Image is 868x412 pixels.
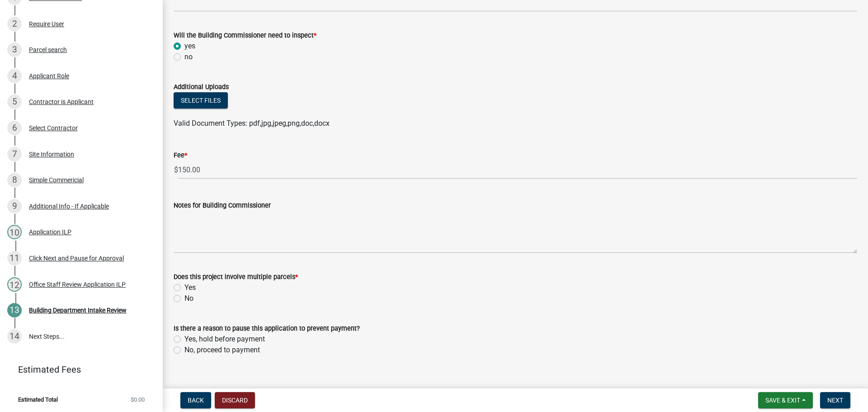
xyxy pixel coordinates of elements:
[174,152,187,159] label: Fee
[29,73,69,79] div: Applicant Role
[215,392,255,408] button: Discard
[180,392,211,408] button: Back
[29,47,67,53] div: Parcel search
[7,225,22,239] div: 10
[7,277,22,292] div: 12
[7,147,22,161] div: 7
[29,229,71,235] div: Application ILP
[184,282,196,293] label: Yes
[7,69,22,83] div: 4
[18,397,58,403] span: Estimated Total
[29,281,126,288] div: Office Staff Review Application ILP
[174,92,228,109] button: Select files
[131,397,145,403] span: $0.00
[184,41,195,52] label: yes
[7,95,22,109] div: 5
[820,392,850,408] button: Next
[174,119,330,128] span: Valid Document Types: pdf,jpg,jpeg,png,doc,docx
[827,397,843,404] span: Next
[174,326,360,332] label: Is there a reason to pause this application to prevent payment?
[174,203,271,209] label: Notes for Building Commissioner
[29,307,127,313] div: Building Department Intake Review
[174,33,316,39] label: Will the Building Commissioner need to inspect
[188,397,204,404] span: Back
[7,17,22,31] div: 2
[29,21,64,27] div: Require User
[7,360,148,379] a: Estimated Fees
[765,397,800,404] span: Save & Exit
[7,199,22,213] div: 9
[7,303,22,317] div: 13
[174,274,298,280] label: Does this project involve multiple parcels
[184,52,193,62] label: no
[184,334,265,345] label: Yes, hold before payment
[174,84,229,90] label: Additional Uploads
[184,293,193,304] label: No
[7,121,22,135] div: 6
[7,251,22,265] div: 11
[29,151,74,157] div: Site Information
[29,203,109,209] div: Additional Info - If Applicable
[184,345,260,355] label: No, proceed to payment
[758,392,813,408] button: Save & Exit
[29,255,124,261] div: Click Next and Pause for Approval
[29,177,84,183] div: Simple Commericial
[7,43,22,57] div: 3
[29,99,94,105] div: Contractor is Applicant
[7,173,22,187] div: 8
[7,329,22,344] div: 14
[174,161,179,179] span: $
[29,125,78,131] div: Select Contractor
